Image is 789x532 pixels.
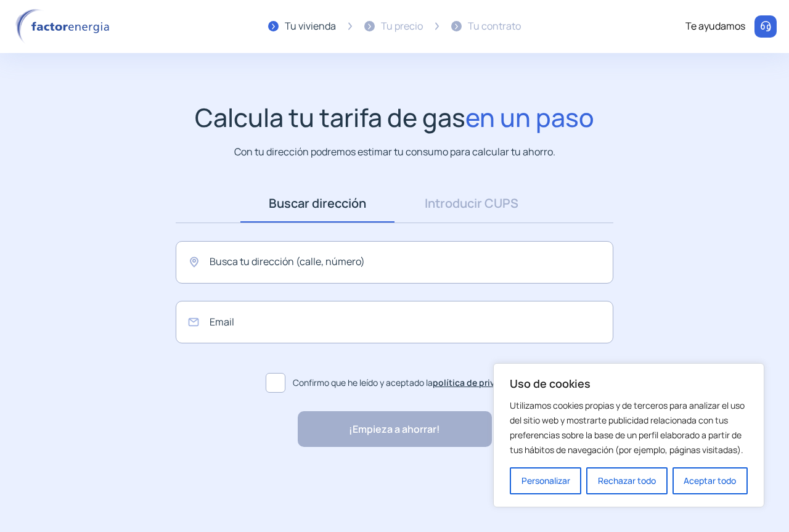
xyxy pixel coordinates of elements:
p: Uso de cookies [510,376,748,391]
img: llamar [759,20,772,33]
div: Tu precio [381,18,423,35]
span: Confirmo que he leído y aceptado la [293,376,523,390]
p: Utilizamos cookies propias y de terceros para analizar el uso del sitio web y mostrarte publicida... [510,398,748,457]
img: logo factor [12,9,117,44]
div: Uso de cookies [493,363,764,507]
a: Introducir CUPS [394,184,549,223]
div: Tu contrato [468,18,521,35]
a: Buscar dirección [240,184,394,223]
h1: Calcula tu tarifa de gas [195,102,594,133]
div: Tu vivienda [285,18,336,35]
button: Personalizar [510,467,581,494]
button: Aceptar todo [672,467,748,494]
a: política de privacidad [433,377,523,388]
button: Rechazar todo [586,467,667,494]
div: Te ayudamos [685,18,745,35]
p: Con tu dirección podremos estimar tu consumo para calcular tu ahorro. [234,144,555,160]
span: en un paso [465,100,594,134]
